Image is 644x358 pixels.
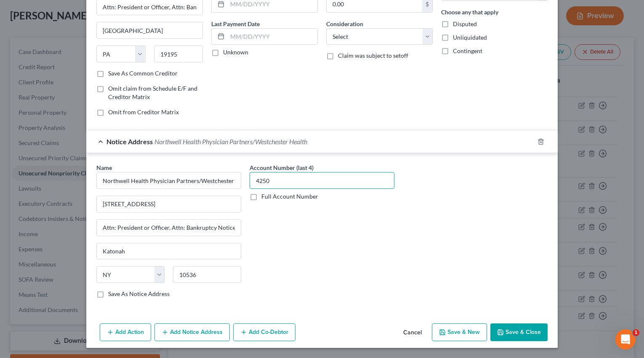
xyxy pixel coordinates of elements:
[173,266,241,283] input: Enter zip..
[106,137,153,145] span: Notice Address
[250,172,394,189] input: XXXX
[108,108,179,116] span: Omit from Creditor Matrix
[453,20,477,27] span: Disputed
[261,192,318,201] label: Full Account Number
[154,323,230,341] button: Add Notice Address
[211,19,260,28] label: Last Payment Date
[96,172,241,189] input: Search by name...
[108,290,170,298] label: Save As Notice Address
[453,47,482,54] span: Contingent
[97,196,241,212] input: Enter address...
[233,323,295,341] button: Add Co-Debtor
[108,85,197,100] span: Omit claim from Schedule E/F and Creditor Matrix
[326,19,363,28] label: Consideration
[615,329,636,350] iframe: Intercom live chat
[154,137,307,145] span: Northwell Health Physician Partners/Westchester Health
[97,22,202,38] input: Enter city...
[490,323,548,341] button: Save & Close
[441,8,498,16] label: Choose any that apply
[633,329,639,336] span: 1
[108,69,178,78] label: Save As Common Creditor
[453,34,487,41] span: Unliquidated
[223,48,248,57] label: Unknown
[96,164,112,171] span: Name
[97,243,241,259] input: Enter city...
[397,324,428,341] button: Cancel
[97,220,241,236] input: Apt, Suite, etc...
[227,29,317,45] input: MM/DD/YYYY
[250,163,314,172] label: Account Number (last 4)
[432,323,487,341] button: Save & New
[100,323,151,341] button: Add Action
[154,46,203,62] input: Enter zip...
[338,52,408,59] span: Claim was subject to setoff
